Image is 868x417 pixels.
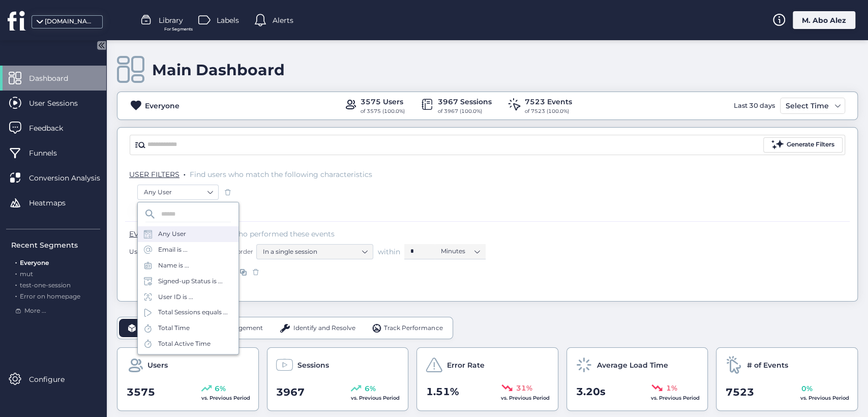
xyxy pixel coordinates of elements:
[29,172,115,184] span: Conversion Analysis
[144,185,212,200] nz-select-item: Any User
[438,107,492,115] div: of 3967 (100.0%)
[15,279,17,289] span: .
[152,61,285,79] div: Main Dashboard
[361,107,405,115] div: of 3575 (100.0%)
[746,360,788,371] span: # of Events
[650,395,699,401] span: vs. Previous Period
[158,261,189,271] div: Name is ...
[129,229,184,239] span: EVENT FILTERS
[127,384,155,400] span: 3575
[15,290,17,300] span: .
[194,229,335,239] span: Find users who performed these events
[29,197,81,208] span: Heatmaps
[158,323,190,333] div: Total Time
[20,259,49,266] span: Everyone
[447,360,485,371] span: Error Rate
[516,382,532,394] span: 31%
[164,26,193,33] span: For Segments
[217,15,239,26] span: Labels
[441,244,480,259] nz-select-item: Minutes
[201,395,250,401] span: vs. Previous Period
[15,268,17,278] span: .
[787,140,834,150] div: Generate Filters
[147,360,168,371] span: Users
[597,360,668,371] span: Average Load Time
[15,257,17,266] span: .
[666,382,677,394] span: 1%
[801,383,813,394] span: 0%
[215,383,226,394] span: 6%
[20,292,80,300] span: Error on homepage
[793,11,855,29] div: M. Abo Alez
[378,247,400,257] span: within
[273,15,293,26] span: Alerts
[158,292,193,302] div: User ID is ...
[293,323,355,333] span: Identify and Resolve
[145,100,179,111] div: Everyone
[29,374,80,385] span: Configure
[384,323,442,333] span: Track Performance
[426,384,459,400] span: 1.51%
[159,15,183,26] span: Library
[501,395,550,401] span: vs. Previous Period
[20,281,71,289] span: test-one-session
[783,100,831,112] div: Select Time
[135,285,176,295] div: Add Event
[158,277,223,286] div: Signed-up Status is ...
[29,98,93,109] span: User Sessions
[800,395,849,401] span: vs. Previous Period
[726,384,754,400] span: 7523
[525,96,572,107] div: 7523 Events
[263,244,367,259] nz-select-item: In a single session
[11,240,100,251] div: Recent Segments
[576,384,605,400] span: 3.20s
[135,205,177,215] div: User Filter
[525,107,572,115] div: of 7523 (100.0%)
[158,339,211,349] div: Total Active Time
[361,96,405,107] div: 3575 Users
[276,384,305,400] span: 3967
[29,123,78,134] span: Feedback
[129,170,179,179] span: USER FILTERS
[190,170,372,179] span: Find users who match the following characteristics
[184,168,186,178] span: .
[158,245,188,255] div: Email is ...
[29,73,83,84] span: Dashboard
[763,137,843,153] button: Generate Filters
[731,98,777,114] div: Last 30 days
[29,147,72,159] span: Funnels
[351,395,400,401] span: vs. Previous Period
[158,308,228,317] div: Total Sessions equals ...
[438,96,492,107] div: 3967 Sessions
[158,229,186,239] div: Any User
[20,270,33,278] span: mut
[45,17,96,26] div: [DOMAIN_NAME]
[365,383,376,394] span: 6%
[297,360,329,371] span: Sessions
[129,247,214,256] span: Users that completed steps
[24,306,46,316] span: More ...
